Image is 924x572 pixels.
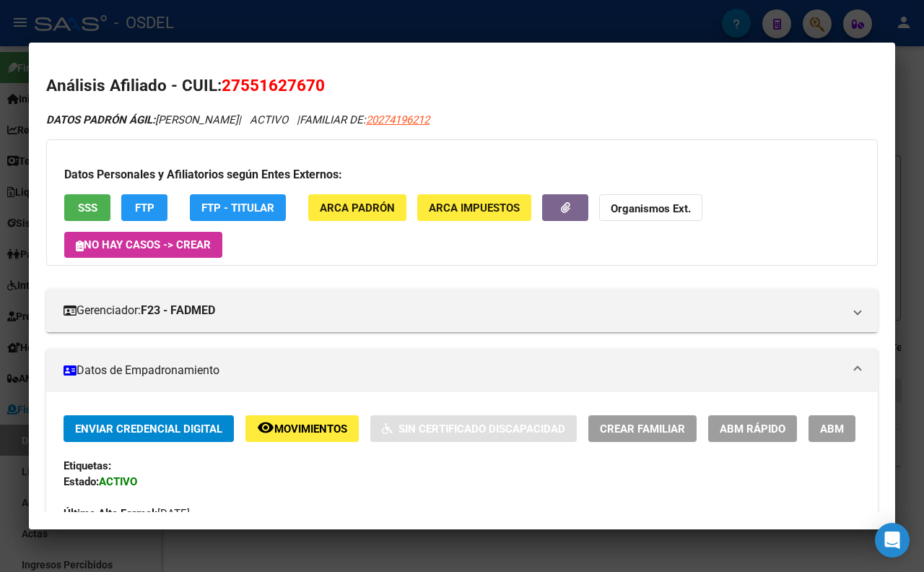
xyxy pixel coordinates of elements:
[429,201,520,214] span: ARCA Impuestos
[875,523,910,558] div: Open Intercom Messenger
[64,362,843,379] mat-panel-title: Datos de Empadronamiento
[611,202,691,215] strong: Organismos Ext.
[46,74,878,98] h2: Análisis Afiliado - CUIL:
[820,422,844,435] span: ABM
[201,201,274,214] span: FTP - Titular
[370,415,577,442] button: Sin Certificado Discapacidad
[76,238,211,251] span: No hay casos -> Crear
[600,422,685,435] span: Crear Familiar
[64,507,157,520] strong: Última Alta Formal:
[64,194,110,221] button: SSS
[135,201,154,214] span: FTP
[64,459,111,472] strong: Etiquetas:
[708,415,797,442] button: ABM Rápido
[64,475,99,488] strong: Estado:
[588,415,697,442] button: Crear Familiar
[366,113,430,126] span: 20274196212
[398,422,565,435] span: Sin Certificado Discapacidad
[64,166,860,183] h3: Datos Personales y Afiliatorios según Entes Externos:
[300,113,430,126] span: FAMILIAR DE:
[417,194,531,221] button: ARCA Impuestos
[222,76,325,95] span: 27551627670
[720,422,785,435] span: ABM Rápido
[46,349,878,392] mat-expansion-panel-header: Datos de Empadronamiento
[46,113,430,126] i: | ACTIVO |
[64,302,843,319] mat-panel-title: Gerenciador:
[274,422,347,435] span: Movimientos
[99,475,137,488] strong: ACTIVO
[75,422,222,435] span: Enviar Credencial Digital
[46,113,238,126] span: [PERSON_NAME]
[245,415,359,442] button: Movimientos
[64,507,190,520] span: [DATE]
[308,194,406,221] button: ARCA Padrón
[121,194,167,221] button: FTP
[46,113,155,126] strong: DATOS PADRÓN ÁGIL:
[78,201,97,214] span: SSS
[46,289,878,332] mat-expansion-panel-header: Gerenciador:F23 - FADMED
[257,419,274,436] mat-icon: remove_red_eye
[64,232,222,258] button: No hay casos -> Crear
[141,302,215,319] strong: F23 - FADMED
[599,194,702,221] button: Organismos Ext.
[320,201,395,214] span: ARCA Padrón
[808,415,855,442] button: ABM
[190,194,286,221] button: FTP - Titular
[64,415,234,442] button: Enviar Credencial Digital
